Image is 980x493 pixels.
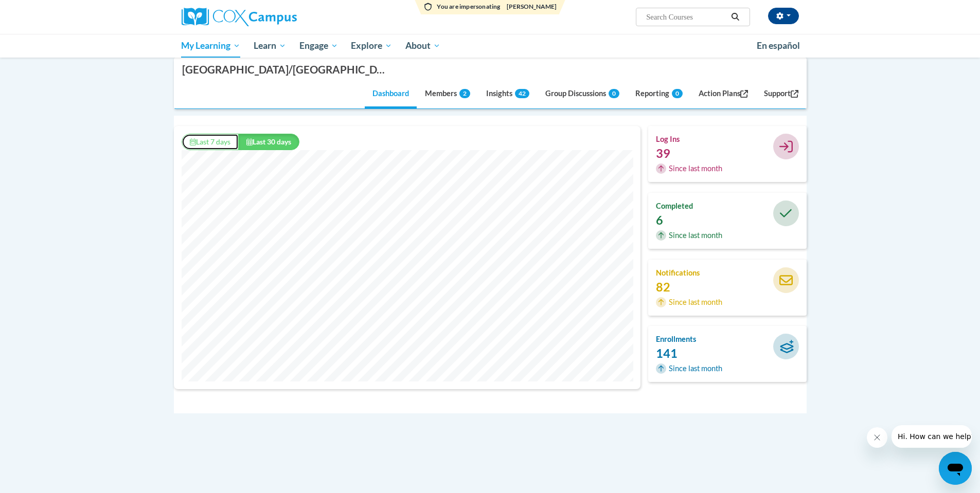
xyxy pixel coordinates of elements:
a: My Learning [175,34,247,58]
img: Cox Campus [182,8,297,26]
span: Since last month [669,230,722,241]
span: Explore [351,40,392,52]
iframe: Button to launch messaging window [939,452,972,485]
div: 6 [656,214,733,226]
a: Group Discussions0 [538,81,627,109]
span: About [405,40,440,52]
button: Account Settings [768,8,799,24]
a: Learn [247,34,293,58]
a: Action Plans [691,81,756,109]
span: 2 [459,89,470,99]
iframe: Close message [867,427,887,448]
a: Reporting0 [628,81,690,109]
iframe: Message from company [892,425,972,448]
div: 141 [656,348,733,359]
div: 82 [656,281,733,293]
input: Search Courses [645,11,727,23]
h4: enrollments [656,334,733,345]
a: Engage [293,34,345,58]
span: Learn [254,40,286,52]
a: Explore [344,34,399,58]
div: 39 [656,148,733,159]
span: Hi. How can we help? [6,7,83,15]
button: Search [727,11,743,23]
span: 0 [609,89,619,99]
a: En español [750,35,807,57]
div: [GEOGRAPHIC_DATA]/[GEOGRAPHIC_DATA] [182,63,388,76]
span: En español [757,40,800,51]
a: Dashboard [365,81,417,109]
span: Since last month [669,363,722,374]
a: Insights42 [478,81,537,109]
h4: notifications [656,267,733,279]
a: About [399,34,447,58]
a: Support [756,81,806,109]
a: Members2 [417,81,478,109]
span: Since last month [669,297,722,308]
span: Since last month [669,163,722,174]
div: Main menu [166,34,814,58]
span: Engage [299,40,338,52]
span: 42 [515,89,529,99]
button: Last 7 days [182,134,239,150]
span: My Learning [181,40,240,52]
h4: log ins [656,134,733,145]
button: Last 30 days [238,134,299,150]
span: 0 [672,89,683,99]
h4: completed [656,200,733,212]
